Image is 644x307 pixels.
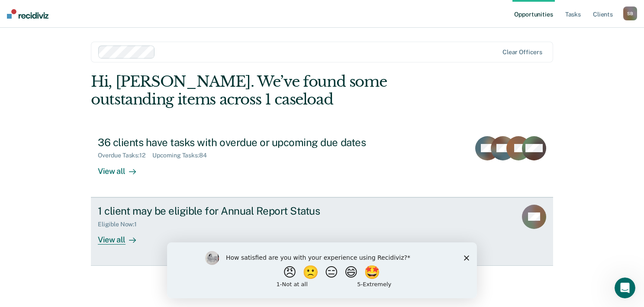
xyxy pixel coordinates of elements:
a: 36 clients have tasks with overdue or upcoming due datesOverdue Tasks:12Upcoming Tasks:84View all [91,129,553,197]
iframe: Survey by Kim from Recidiviz [167,242,477,298]
div: Upcoming Tasks : 84 [152,152,214,159]
div: Overdue Tasks : 12 [98,152,152,159]
div: Eligible Now : 1 [98,221,144,228]
div: Clear officers [502,49,542,56]
div: Hi, [PERSON_NAME]. We’ve found some outstanding items across 1 caseload [91,73,460,108]
div: S B [623,7,637,20]
div: View all [98,159,146,176]
img: Recidiviz [7,9,48,19]
a: 1 client may be eligible for Annual Report StatusEligible Now:1View all [91,197,553,266]
div: 36 clients have tasks with overdue or upcoming due dates [98,136,402,149]
iframe: Intercom live chat [615,278,635,298]
button: SB [623,7,637,20]
div: 1 client may be eligible for Annual Report Status [98,205,402,217]
div: View all [98,228,146,245]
